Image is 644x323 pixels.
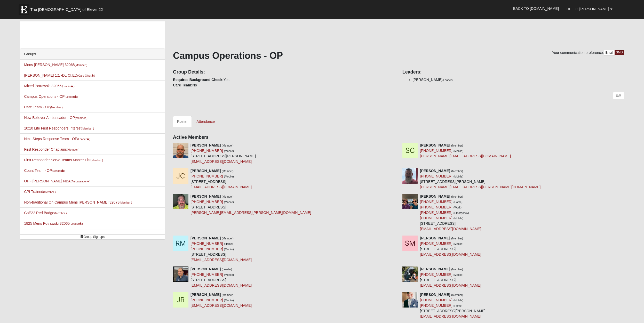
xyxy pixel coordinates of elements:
[173,83,192,87] strong: Care Team:
[454,211,469,214] small: (Emergency)
[420,169,450,173] strong: [PERSON_NAME]
[420,185,541,189] a: [PERSON_NAME][EMAIL_ADDRESS][PERSON_NAME][DOMAIN_NAME]
[224,299,234,302] small: (Mobile)
[190,143,221,147] strong: [PERSON_NAME]
[420,194,450,198] strong: [PERSON_NAME]
[24,190,55,194] a: CPI Trained(Member )
[420,205,452,209] a: [PHONE_NUMBER]
[24,200,132,204] a: Non-traditional On Campus Mens [PERSON_NAME] 32073(Member )
[75,116,87,119] small: (Member )
[420,194,481,232] div: [STREET_ADDRESS]
[173,135,624,140] h4: Active Members
[30,7,103,12] span: The [DEMOGRAPHIC_DATA] of Eleven22
[224,175,234,178] small: (Mobile)
[451,293,463,296] small: (Member)
[451,237,463,240] small: (Member)
[420,168,541,190] div: [STREET_ADDRESS][PERSON_NAME]
[442,78,453,82] small: (Leader)
[224,273,234,276] small: (Mobile)
[43,190,55,193] small: (Member )
[454,299,463,302] small: (Mobile)
[70,222,83,225] small: (Leader )
[190,236,221,240] strong: [PERSON_NAME]
[190,303,252,308] a: [EMAIL_ADDRESS][DOMAIN_NAME]
[190,293,221,297] strong: [PERSON_NAME]
[190,168,252,190] div: [STREET_ADDRESS]
[420,143,450,147] strong: [PERSON_NAME]
[451,268,463,271] small: (Member)
[77,74,95,77] small: (Care Giver )
[190,247,223,251] a: [PHONE_NUMBER]
[24,73,95,77] a: [PERSON_NAME] 1:1 -DL,CI,ED(Care Giver)
[224,248,234,251] small: (Mobile)
[19,4,29,15] img: Eleven22 logo
[190,185,252,189] a: [EMAIL_ADDRESS][DOMAIN_NAME]
[222,195,234,198] small: (Member)
[190,241,223,246] a: [PHONE_NUMBER]
[420,174,452,178] a: [PHONE_NUMBER]
[224,200,234,204] small: (Mobile)
[61,85,75,88] small: (Leader )
[451,169,463,173] small: (Member)
[552,51,604,55] span: Your communication preference:
[24,63,87,67] a: Mens [PERSON_NAME] 32068(Member )
[224,242,233,245] small: (Home)
[190,236,252,263] div: [STREET_ADDRESS]
[190,258,252,262] a: [EMAIL_ADDRESS][DOMAIN_NAME]
[120,201,132,204] small: (Member )
[420,154,511,158] a: [PERSON_NAME][EMAIL_ADDRESS][DOMAIN_NAME]
[190,272,223,277] a: [PHONE_NUMBER]
[173,69,395,75] h4: Group Details:
[24,158,103,162] a: First Responder Serve Teams Master List(Member )
[82,127,94,130] small: (Member )
[454,304,463,307] small: (Home)
[222,268,232,271] small: (Leader)
[567,7,609,11] span: Hello [PERSON_NAME]
[190,267,221,271] strong: [PERSON_NAME]
[24,221,83,225] a: 1825 Mens Potrawski 32065(Leader)
[24,137,90,141] a: Next Steps Response Team - OP(Leader)
[420,252,481,256] a: [EMAIL_ADDRESS][DOMAIN_NAME]
[454,200,463,204] small: (Home)
[75,63,87,67] small: (Member )
[420,303,452,308] a: [PHONE_NUMBER]
[50,106,62,109] small: (Member )
[563,3,616,15] a: Hello [PERSON_NAME]
[509,2,563,15] a: Back to [DOMAIN_NAME]
[65,95,78,98] small: (Leader )
[420,236,450,240] strong: [PERSON_NAME]
[451,144,463,147] small: (Member)
[420,149,452,153] a: [PHONE_NUMBER]
[24,116,87,120] a: New Believer Ambassador - OP(Member )
[420,227,481,231] a: [EMAIL_ADDRESS][DOMAIN_NAME]
[173,78,224,82] strong: Requires Background Check:
[190,143,256,164] div: [STREET_ADDRESS][PERSON_NAME]
[222,169,234,173] small: (Member)
[420,283,481,287] a: [EMAIL_ADDRESS][DOMAIN_NAME]
[420,272,452,277] a: [PHONE_NUMBER]
[454,206,462,209] small: (Work)
[413,77,624,83] li: [PERSON_NAME]
[454,273,463,276] small: (Mobile)
[224,149,234,152] small: (Mobile)
[24,94,78,99] a: Campus Operations - OP(Leader)
[169,66,399,88] div: Yes No
[20,234,165,240] a: Group Signups
[54,212,67,215] small: (Member )
[420,200,452,204] a: [PHONE_NUMBER]
[16,2,119,15] a: The [DEMOGRAPHIC_DATA] of Eleven22
[222,144,234,147] small: (Member)
[420,267,481,288] div: [STREET_ADDRESS]
[613,92,624,99] a: Edit
[24,84,74,88] a: Mixed Potrawski 32065(Leader)
[190,174,223,178] a: [PHONE_NUMBER]
[190,267,252,288] div: [STREET_ADDRESS]
[24,105,62,109] a: Care Team - OP(Member )
[24,211,67,215] a: CoE22 Red Badge(Member )
[420,241,452,246] a: [PHONE_NUMBER]
[71,180,91,183] small: (Ambassador )
[190,200,223,204] a: [PHONE_NUMBER]
[190,211,311,215] a: [PERSON_NAME][EMAIL_ADDRESS][PERSON_NAME][DOMAIN_NAME]
[24,168,65,173] a: Count Team - OP(Leader)
[454,217,463,220] small: (Mobile)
